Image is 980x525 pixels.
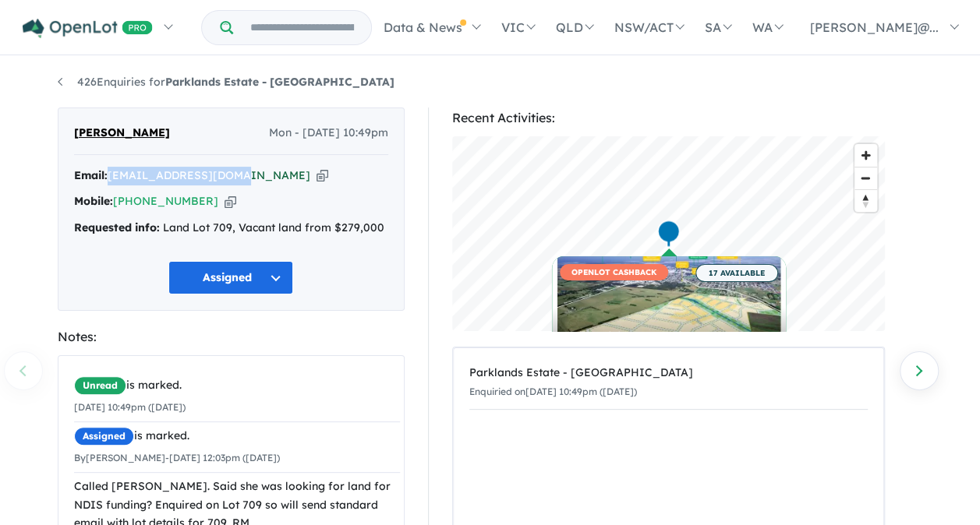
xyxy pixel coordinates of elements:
a: Parklands Estate - [GEOGRAPHIC_DATA]Enquiried on[DATE] 10:49pm ([DATE]) [469,356,868,410]
button: Assigned [168,261,293,294]
span: [PERSON_NAME] [74,124,170,143]
span: Assigned [74,427,134,446]
a: OPENLOT CASHBACK 17 AVAILABLE [552,256,786,373]
strong: Parklands Estate - [GEOGRAPHIC_DATA] [165,75,394,89]
button: Zoom in [854,144,877,167]
span: Unread [74,376,126,395]
a: [EMAIL_ADDRESS][DOMAIN_NAME] [108,168,310,182]
div: Land Lot 709, Vacant land from $279,000 [74,219,388,238]
span: [PERSON_NAME]@... [810,19,939,35]
span: Mon - [DATE] 10:49pm [269,124,388,143]
small: [DATE] 10:49pm ([DATE]) [74,401,186,413]
small: Enquiried on [DATE] 10:49pm ([DATE]) [469,386,637,397]
div: is marked. [74,427,400,446]
div: is marked. [74,376,400,395]
strong: Mobile: [74,194,113,208]
strong: Requested info: [74,220,160,234]
span: 17 AVAILABLE [695,264,778,282]
a: 426Enquiries forParklands Estate - [GEOGRAPHIC_DATA] [58,75,394,89]
nav: breadcrumb [58,73,923,92]
div: Parklands Estate - [GEOGRAPHIC_DATA] [469,364,868,382]
small: By [PERSON_NAME] - [DATE] 12:03pm ([DATE]) [74,452,280,463]
button: Reset bearing to north [854,189,877,212]
canvas: Map [452,136,885,331]
div: Recent Activities: [452,107,885,129]
a: [PHONE_NUMBER] [113,194,218,208]
span: OPENLOT CASHBACK [560,264,668,280]
strong: Email: [74,168,108,182]
div: Notes: [58,326,405,347]
span: Reset bearing to north [854,190,877,212]
button: Copy [317,167,328,184]
div: Map marker [656,220,680,248]
img: Openlot PRO Logo White [23,19,153,38]
span: Zoom out [854,167,877,189]
button: Copy [225,193,236,210]
input: Try estate name, suburb, builder or developer [236,11,368,44]
button: Zoom out [854,167,877,189]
